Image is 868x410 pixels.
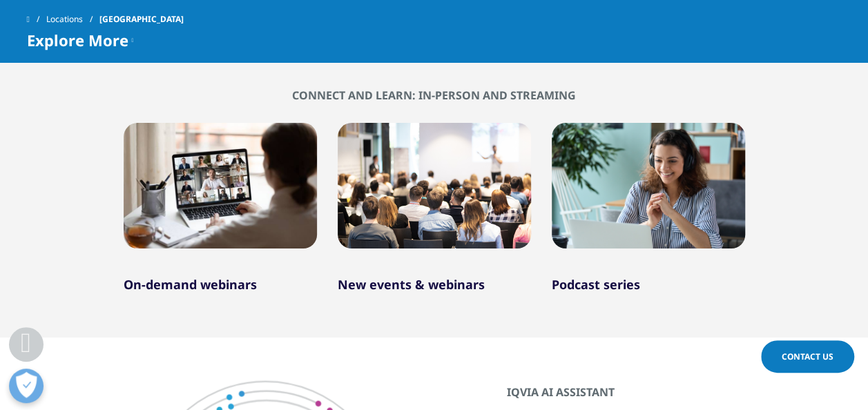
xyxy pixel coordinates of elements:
a: Contact Us [761,340,854,373]
a: Locations [46,7,99,32]
span: Explore More [27,32,128,48]
span: [GEOGRAPHIC_DATA] [99,7,184,32]
a: Podcast series [552,276,640,293]
button: Open Preferences [9,369,44,403]
span: Contact Us [782,351,833,362]
a: On-demand webinars [124,276,257,293]
h2: Connect and learn: In-person and streaming [27,88,842,102]
h2: IQVIA AI Assistant [507,384,842,404]
a: New events & webinars [338,276,485,293]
